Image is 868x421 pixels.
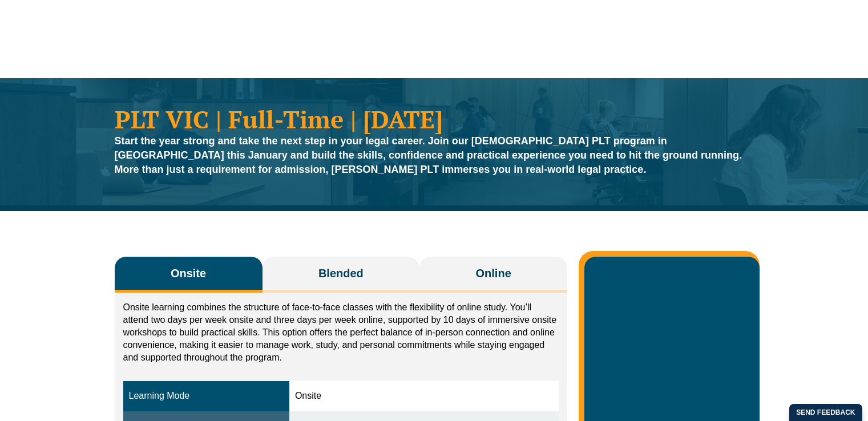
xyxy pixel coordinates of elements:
span: Onsite [171,265,206,281]
strong: Start the year strong and take the next step in your legal career. Join our [DEMOGRAPHIC_DATA] PL... [115,135,742,175]
p: Onsite learning combines the structure of face-to-face classes with the flexibility of online stu... [123,301,559,364]
div: Onsite [295,390,553,403]
div: Learning Mode [129,390,284,403]
span: Online [476,265,511,281]
h1: PLT VIC | Full-Time | [DATE] [115,107,754,131]
span: Blended [318,265,364,281]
